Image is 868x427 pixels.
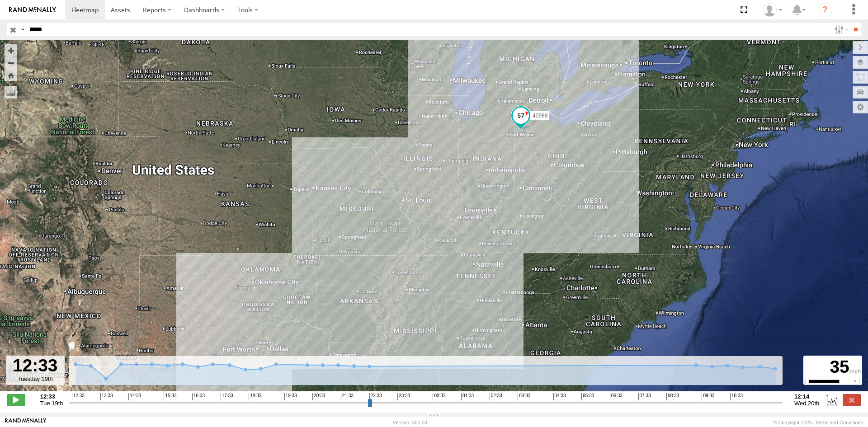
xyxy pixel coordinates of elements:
span: 09:33 [702,393,714,400]
div: 35 [805,357,861,378]
span: 01:33 [461,393,474,400]
span: 08:33 [666,393,679,400]
label: Play/Stop [7,394,25,406]
span: 06:33 [610,393,623,400]
span: 04:33 [553,393,566,400]
strong: 12:14 [794,393,819,400]
label: Measure [5,86,17,99]
a: Terms and Conditions [815,420,863,425]
span: 21:33 [341,393,354,400]
span: 14:33 [128,393,141,400]
span: 15:33 [164,393,176,400]
span: 13:33 [100,393,113,400]
span: Wed 20th Aug 2025 [794,400,819,407]
i: ? [818,3,832,17]
div: © Copyright 2025 - [773,420,863,425]
span: 23:33 [397,393,410,400]
strong: 12:33 [40,393,63,400]
button: Zoom out [5,56,17,69]
span: 03:33 [518,393,530,400]
span: 10:33 [730,393,743,400]
button: Zoom Home [5,69,17,81]
button: Zoom in [5,44,17,56]
span: 17:33 [221,393,233,400]
img: rand-logo.svg [9,7,56,13]
span: 22:33 [369,393,382,400]
span: 00:33 [433,393,445,400]
a: Visit our Website [5,418,47,427]
label: Search Query [19,23,26,36]
span: 18:33 [249,393,261,400]
span: 05:33 [581,393,594,400]
div: Carlos Ortiz [759,3,786,17]
label: Close [843,394,861,406]
span: 02:33 [490,393,502,400]
label: Map Settings [853,101,868,113]
label: Search Filter Options [831,23,850,36]
span: 19:33 [284,393,297,400]
span: 12:33 [72,393,85,400]
span: 20:33 [312,393,325,400]
span: Tue 19th Aug 2025 [40,400,63,407]
span: 07:33 [638,393,651,400]
span: 16:33 [192,393,205,400]
div: Version: 305.03 [393,420,427,425]
span: 40988 [533,113,547,119]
